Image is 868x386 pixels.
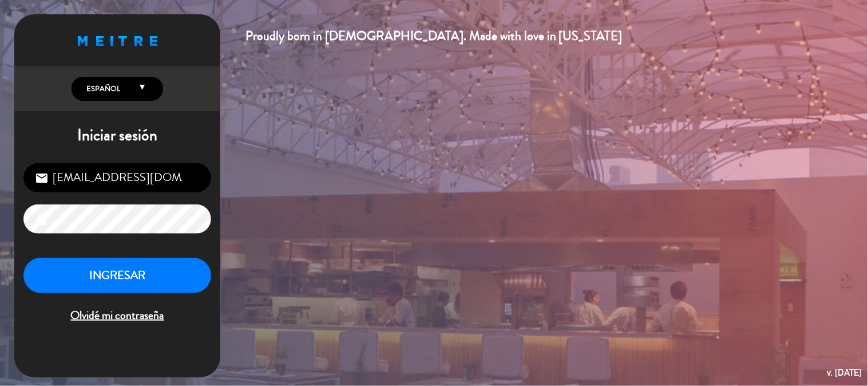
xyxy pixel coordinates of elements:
span: Olvidé mi contraseña [23,306,211,325]
div: v. [DATE] [827,365,862,380]
i: email [35,171,49,185]
h1: Iniciar sesión [14,126,220,145]
button: INGRESAR [23,258,211,294]
input: Correo Electrónico [23,163,211,192]
i: lock [35,212,49,226]
span: Español [84,83,120,94]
